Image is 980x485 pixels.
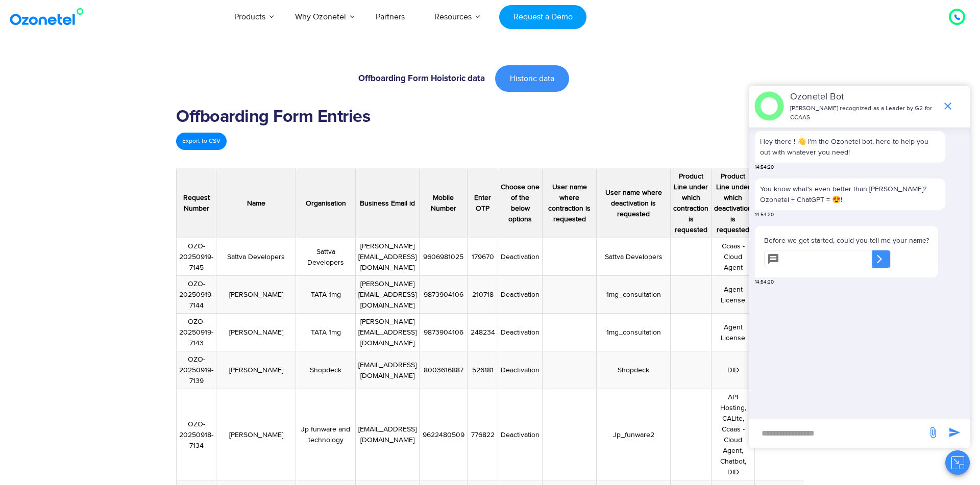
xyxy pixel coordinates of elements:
[176,133,227,150] a: Export to CSV
[938,96,958,116] span: end chat or minimize
[216,276,296,314] td: [PERSON_NAME]
[356,389,420,480] td: [EMAIL_ADDRESS][DOMAIN_NAME]
[945,450,970,475] button: Close chat
[177,276,216,314] td: OZO-20250919-7144
[177,238,216,276] td: OZO-20250919-7145
[597,351,671,389] td: Shopdeck
[420,389,468,480] td: 9622480509
[712,351,755,389] td: DID
[468,276,498,314] td: 210718
[764,235,929,246] p: Before we get started, could you tell me your name?
[176,107,804,127] h2: Offboarding Form Entries
[498,351,543,389] td: Deactivation
[499,5,586,29] a: Request a Demo
[712,276,755,314] td: Agent License
[597,276,671,314] td: 1mg_consultation
[498,168,543,238] th: Choose one of the below options
[296,351,356,389] td: Shopdeck
[468,238,498,276] td: 179670
[420,168,468,238] th: Mobile Number
[356,314,420,351] td: [PERSON_NAME][EMAIL_ADDRESS][DOMAIN_NAME]
[597,314,671,351] td: 1mg_consultation
[498,389,543,480] td: Deactivation
[468,314,498,351] td: 248234
[177,351,216,389] td: OZO-20250919-7139
[543,168,597,238] th: User name where contraction is requested
[296,389,356,480] td: Jp funware and technology
[712,314,755,351] td: Agent License
[712,389,755,480] td: API Hosting, CALite, Ccaas - Cloud Agent, Chatbot, DID
[755,211,774,219] span: 14:54:20
[923,422,943,443] span: send message
[712,168,755,238] th: Product Line under which deactivation is requested
[420,314,468,351] td: 9873904106
[216,238,296,276] td: Sattva Developers
[754,91,784,121] img: header
[498,276,543,314] td: Deactivation
[597,168,671,238] th: User name where deactivation is requested
[468,351,498,389] td: 526181
[790,90,937,104] p: Ozonetel Bot
[216,168,296,238] th: Name
[498,314,543,351] td: Deactivation
[510,74,554,83] span: Historic data
[468,168,498,238] th: Enter OTP
[296,238,356,276] td: Sattva Developers
[712,238,755,276] td: Ccaas - Cloud Agent
[356,238,420,276] td: [PERSON_NAME][EMAIL_ADDRESS][DOMAIN_NAME]
[356,276,420,314] td: [PERSON_NAME][EMAIL_ADDRESS][DOMAIN_NAME]
[597,389,671,480] td: Jp_funware2
[296,314,356,351] td: TATA 1mg
[296,276,356,314] td: TATA 1mg
[597,238,671,276] td: Sattva Developers
[760,136,940,158] p: Hey there ! 👋 I'm the Ozonetel bot, here to help you out with whatever you need!
[790,104,937,122] p: [PERSON_NAME] recognized as a Leader by G2 for CCAAS
[216,389,296,480] td: [PERSON_NAME]
[177,168,216,238] th: Request Number
[181,74,485,83] h6: Offboarding Form Hoistoric data
[754,424,922,443] div: new-msg-input
[755,164,774,171] span: 14:54:20
[760,184,940,205] p: You know what's even better than [PERSON_NAME]? Ozonetel + ChatGPT = 😍!
[755,278,774,286] span: 14:54:20
[671,168,712,238] th: Product Line under which contraction is requested
[216,351,296,389] td: [PERSON_NAME]
[420,276,468,314] td: 9873904106
[495,65,569,92] a: Historic data
[177,314,216,351] td: OZO-20250919-7143
[498,238,543,276] td: Deactivation
[177,389,216,480] td: OZO-20250918-7134
[420,351,468,389] td: 8003616887
[944,422,965,443] span: send message
[356,351,420,389] td: [EMAIL_ADDRESS][DOMAIN_NAME]
[468,389,498,480] td: 776822
[216,314,296,351] td: [PERSON_NAME]
[296,168,356,238] th: Organisation
[420,238,468,276] td: 9606981025
[356,168,420,238] th: Business Email id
